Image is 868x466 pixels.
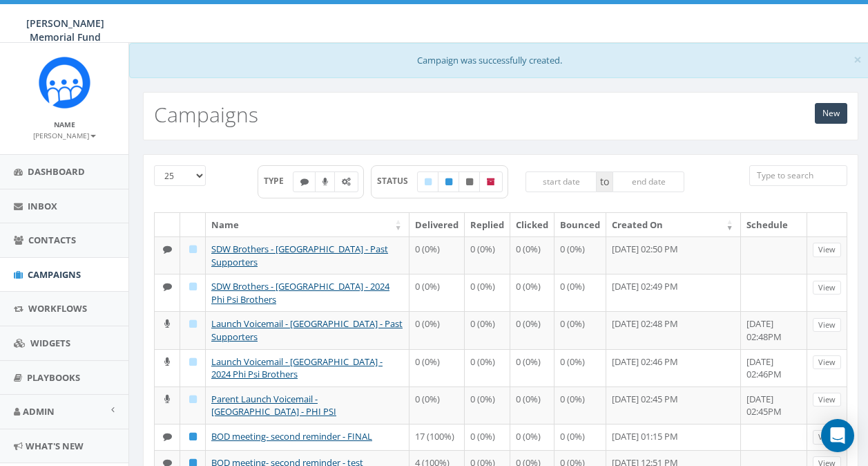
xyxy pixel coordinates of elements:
[613,171,684,192] input: end date
[510,213,554,237] th: Clicked
[510,274,554,311] td: 0 (0%)
[189,357,197,366] i: Draft
[438,171,460,192] label: Published
[554,213,606,237] th: Bounced
[315,171,336,192] label: Ringless Voice Mail
[28,234,76,246] span: Contacts
[154,103,258,126] h2: Campaigns
[459,171,481,192] label: Unpublished
[322,178,328,186] i: Ringless Voice Mail
[409,274,465,311] td: 0 (0%)
[28,200,57,212] span: Inbox
[554,349,606,386] td: 0 (0%)
[554,274,606,311] td: 0 (0%)
[211,393,336,418] a: Parent Launch Voicemail - [GEOGRAPHIC_DATA] - PHI PSI
[163,245,172,254] i: Text SMS
[606,386,741,424] td: [DATE] 02:45 PM
[39,57,90,109] img: Rally_Corp_Icon.png
[853,50,862,69] span: ×
[409,424,465,450] td: 17 (100%)
[163,282,172,291] i: Text SMS
[30,337,70,349] span: Widgets
[264,175,293,187] span: TYPE
[445,178,452,186] i: Published
[606,213,741,237] th: Created On: activate to sort column ascending
[409,213,465,237] th: Delivered
[189,395,197,404] i: Draft
[28,302,87,315] span: Workflows
[409,236,465,274] td: 0 (0%)
[465,311,510,348] td: 0 (0%)
[606,349,741,386] td: [DATE] 02:46 PM
[211,430,372,442] a: BOD meeting- second reminder - FINAL
[510,349,554,386] td: 0 (0%)
[554,236,606,274] td: 0 (0%)
[813,393,841,407] a: View
[813,318,841,333] a: View
[54,120,75,129] small: Name
[741,386,807,424] td: [DATE] 02:45PM
[813,281,841,295] a: View
[33,129,96,141] a: [PERSON_NAME]
[465,213,510,237] th: Replied
[164,319,170,328] i: Ringless Voice Mail
[606,424,741,450] td: [DATE] 01:15 PM
[293,171,316,192] label: Text SMS
[206,213,409,237] th: Name: activate to sort column ascending
[164,357,170,366] i: Ringless Voice Mail
[606,236,741,274] td: [DATE] 02:50 PM
[27,371,80,384] span: Playbooks
[465,349,510,386] td: 0 (0%)
[189,432,197,441] i: Published
[417,171,439,192] label: Draft
[554,386,606,424] td: 0 (0%)
[465,424,510,450] td: 0 (0%)
[409,311,465,348] td: 0 (0%)
[749,165,847,186] input: Type to search
[28,268,81,281] span: Campaigns
[409,349,465,386] td: 0 (0%)
[189,319,197,328] i: Draft
[554,424,606,450] td: 0 (0%)
[465,236,510,274] td: 0 (0%)
[211,355,383,381] a: Launch Voicemail - [GEOGRAPHIC_DATA] - 2024 Phi Psi Brothers
[211,317,403,343] a: Launch Voicemail - [GEOGRAPHIC_DATA] - Past Supporters
[510,236,554,274] td: 0 (0%)
[300,178,309,186] i: Text SMS
[510,311,554,348] td: 0 (0%)
[510,424,554,450] td: 0 (0%)
[853,53,862,67] button: Close
[28,165,85,178] span: Dashboard
[466,178,473,186] i: Unpublished
[813,243,841,257] a: View
[813,355,841,370] a: View
[211,280,389,306] a: SDW Brothers - [GEOGRAPHIC_DATA] - 2024 Phi Psi Brothers
[164,395,170,404] i: Ringless Voice Mail
[163,432,172,441] i: Text SMS
[26,17,104,44] span: [PERSON_NAME] Memorial Fund
[334,171,358,192] label: Automated Message
[741,311,807,348] td: [DATE] 02:48PM
[377,175,418,187] span: STATUS
[33,131,96,140] small: [PERSON_NAME]
[597,171,613,192] span: to
[465,274,510,311] td: 0 (0%)
[211,243,388,268] a: SDW Brothers - [GEOGRAPHIC_DATA] - Past Supporters
[26,440,84,452] span: What's New
[525,171,597,192] input: start date
[813,430,841,445] a: View
[554,311,606,348] td: 0 (0%)
[425,178,432,186] i: Draft
[606,311,741,348] td: [DATE] 02:48 PM
[741,349,807,386] td: [DATE] 02:46PM
[821,419,854,452] div: Open Intercom Messenger
[510,386,554,424] td: 0 (0%)
[23,405,55,418] span: Admin
[479,171,503,192] label: Archived
[815,103,847,124] a: New
[465,386,510,424] td: 0 (0%)
[741,213,807,237] th: Schedule
[606,274,741,311] td: [DATE] 02:49 PM
[189,245,197,254] i: Draft
[409,386,465,424] td: 0 (0%)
